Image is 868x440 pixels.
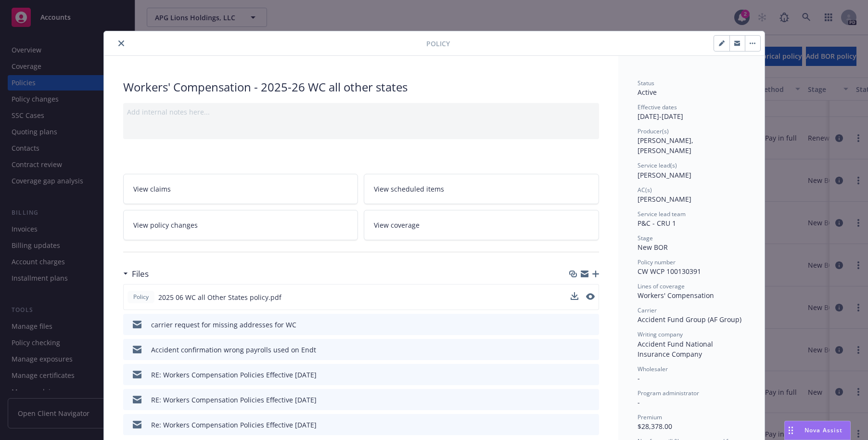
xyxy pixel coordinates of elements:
span: Accident Fund Group (AF Group) [638,315,741,324]
span: Active [638,88,657,97]
div: Add internal notes here... [127,107,595,117]
button: preview file [587,320,595,330]
div: carrier request for missing addresses for WC [151,320,296,330]
span: CW WCP 100130391 [638,267,701,276]
span: Service lead(s) [638,161,677,169]
span: View policy changes [133,220,198,230]
div: Re: Workers Compensation Policies Effective [DATE] [151,420,317,430]
span: $28,378.00 [638,422,672,431]
span: Stage [638,234,653,242]
span: [PERSON_NAME], [PERSON_NAME] [638,136,695,155]
div: [DATE] - [DATE] [638,103,745,121]
button: download file [571,292,578,300]
span: Effective dates [638,103,677,111]
div: Files [123,268,149,280]
div: Workers' Compensation - 2025-26 WC all other states [123,79,599,95]
span: View claims [133,184,171,194]
span: Lines of coverage [638,282,685,290]
span: AC(s) [638,186,652,194]
span: Producer(s) [638,127,669,135]
span: New BOR [638,243,668,252]
button: preview file [586,292,595,302]
span: View scheduled items [374,184,444,194]
div: Workers' Compensation [638,290,745,300]
button: close [115,38,127,49]
div: Accident confirmation wrong payrolls used on Endt [151,345,316,355]
span: 2025 06 WC all Other States policy.pdf [158,292,281,302]
button: download file [571,320,579,330]
h3: Files [132,268,149,280]
button: preview file [587,420,595,430]
div: RE: Workers Compensation Policies Effective [DATE] [151,395,317,405]
span: [PERSON_NAME] [638,170,691,180]
span: Writing company [638,330,683,338]
button: preview file [587,345,595,355]
span: Premium [638,413,662,421]
span: [PERSON_NAME] [638,194,691,204]
span: Program administrator [638,389,699,397]
span: Wholesaler [638,365,668,373]
div: RE: Workers Compensation Policies Effective [DATE] [151,370,317,380]
span: - [638,398,640,407]
span: View coverage [374,220,420,230]
span: Service lead team [638,210,686,218]
button: preview file [587,370,595,380]
button: Nova Assist [784,421,851,440]
a: View scheduled items [364,174,599,204]
span: Carrier [638,306,657,314]
button: download file [571,345,579,355]
span: Accident Fund National Insurance Company [638,339,715,359]
button: download file [571,292,578,302]
div: Drag to move [785,421,797,440]
a: View claims [123,174,358,204]
button: download file [571,395,579,405]
span: Policy number [638,258,676,266]
span: Policy [131,293,151,301]
span: Policy [426,39,450,49]
span: - [638,374,640,383]
a: View coverage [364,210,599,240]
span: Nova Assist [804,426,842,434]
a: View policy changes [123,210,358,240]
button: download file [571,370,579,380]
button: preview file [587,395,595,405]
button: preview file [586,293,595,300]
span: Status [638,79,654,87]
span: P&C - CRU 1 [638,219,676,228]
button: download file [571,420,579,430]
